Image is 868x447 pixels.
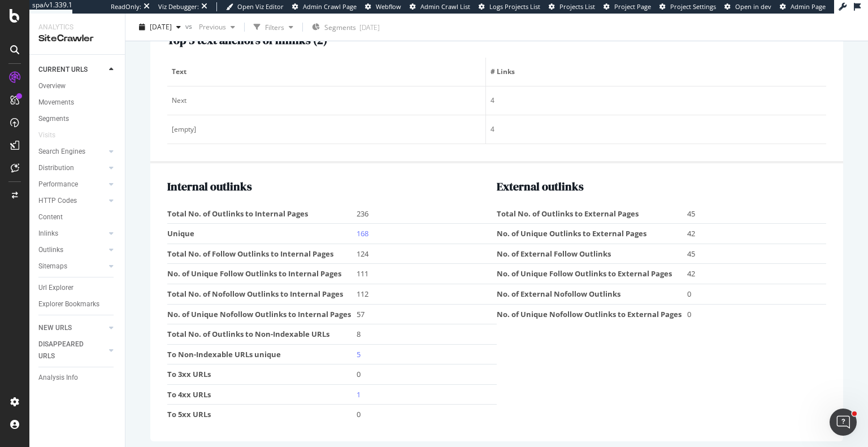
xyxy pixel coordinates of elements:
[38,282,73,294] div: Url Explorer
[38,80,117,92] a: Overview
[134,18,185,36] button: [DATE]
[194,22,226,32] span: Previous
[659,2,716,11] a: Project Settings
[670,2,716,11] span: Project Settings
[38,244,63,256] div: Outlinks
[167,244,357,264] td: Total No. of Follow Outlinks to Internal Pages
[38,282,117,294] a: Url Explorer
[489,2,540,11] span: Logs Projects List
[410,2,470,11] a: Admin Crawl List
[479,2,540,11] a: Logs Projects List
[497,244,687,264] td: No. of External Follow Outlinks
[780,2,826,11] a: Admin Page
[724,2,771,11] a: Open in dev
[38,23,116,32] div: Analytics
[549,2,595,11] a: Projects List
[357,324,497,345] td: 8
[38,146,85,158] div: Search Engines
[491,124,822,134] div: 4
[38,97,74,109] div: Movements
[38,298,99,310] div: Explorer Bookmarks
[38,211,63,223] div: Content
[194,18,240,36] button: Previous
[265,22,284,32] div: Filters
[38,113,117,125] a: Segments
[185,21,194,31] span: vs
[357,405,497,424] td: 0
[420,2,470,11] span: Admin Crawl List
[357,204,497,224] td: 236
[357,284,497,304] td: 112
[497,304,687,324] td: No. of Unique Nofollow Outlinks to External Pages
[38,298,117,310] a: Explorer Bookmarks
[687,304,826,324] td: 0
[38,372,78,384] div: Analysis Info
[791,2,826,11] span: Admin Page
[38,113,69,125] div: Segments
[357,264,497,284] td: 111
[38,195,77,207] div: HTTP Codes
[38,261,67,272] div: Sitemaps
[359,23,380,32] div: [DATE]
[249,18,298,36] button: Filters
[830,409,857,436] iframe: Intercom live chat
[357,349,361,359] a: 5
[38,129,55,141] div: Visits
[357,364,497,385] td: 0
[38,162,74,174] div: Distribution
[150,22,172,32] span: 2025 Sep. 18th
[167,344,357,364] td: To Non-Indexable URLs unique
[365,2,401,11] a: Webflow
[497,180,826,193] h2: External outlinks
[167,264,357,284] td: No. of Unique Follow Outlinks to Internal Pages
[172,124,481,134] div: [empty]
[38,146,106,158] a: Search Engines
[167,324,357,345] td: Total No. of Outlinks to Non-Indexable URLs
[111,2,141,11] div: ReadOnly:
[38,129,67,141] a: Visits
[167,384,357,405] td: To 4xx URLs
[38,179,106,190] a: Performance
[167,284,357,304] td: Total No. of Nofollow Outlinks to Internal Pages
[559,2,595,11] span: Projects List
[303,2,357,11] span: Admin Crawl Page
[237,2,284,11] span: Open Viz Editor
[38,64,88,76] div: CURRENT URLS
[38,322,106,334] a: NEW URLS
[38,338,106,362] a: DISAPPEARED URLS
[38,32,116,45] div: SiteCrawler
[357,304,497,324] td: 57
[167,405,357,424] td: To 5xx URLs
[226,2,284,11] a: Open Viz Editor
[38,244,106,256] a: Outlinks
[38,162,106,174] a: Distribution
[357,244,497,264] td: 124
[614,2,651,11] span: Project Page
[38,228,106,240] a: Inlinks
[497,224,687,244] td: No. of Unique Outlinks to External Pages
[167,224,357,244] td: Unique
[38,338,96,362] div: DISAPPEARED URLS
[38,80,66,92] div: Overview
[324,23,356,32] span: Segments
[167,180,497,193] h2: Internal outlinks
[38,179,78,190] div: Performance
[292,2,357,11] a: Admin Crawl Page
[307,18,384,36] button: Segments[DATE]
[38,97,117,109] a: Movements
[38,195,106,207] a: HTTP Codes
[38,228,58,240] div: Inlinks
[497,284,687,304] td: No. of External Nofollow Outlinks
[38,211,117,223] a: Content
[735,2,771,11] span: Open in dev
[38,322,72,334] div: NEW URLS
[687,244,826,264] td: 45
[376,2,401,11] span: Webflow
[38,372,117,384] a: Analysis Info
[491,96,822,106] div: 4
[167,364,357,385] td: To 3xx URLs
[497,204,687,224] td: Total No. of Outlinks to External Pages
[687,224,826,244] td: 42
[604,2,651,11] a: Project Page
[497,264,687,284] td: No. of Unique Follow Outlinks to External Pages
